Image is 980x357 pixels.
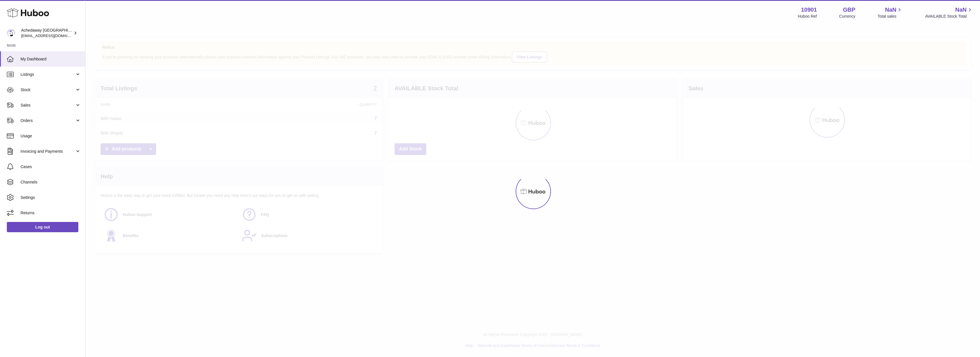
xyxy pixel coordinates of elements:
[925,6,973,19] a: NaN AVAILABLE Stock Total
[885,6,896,14] span: NaN
[21,118,75,123] span: Orders
[21,133,81,139] span: Usage
[877,14,903,19] span: Total sales
[21,210,81,216] span: Returns
[798,14,817,19] div: Huboo Ref
[21,103,75,108] span: Sales
[21,164,81,170] span: Cases
[21,56,81,62] span: My Dashboard
[21,149,75,154] span: Invoicing and Payments
[877,6,903,19] a: NaN Total sales
[21,28,72,38] div: Achedaway [GEOGRAPHIC_DATA]
[21,195,81,200] span: Settings
[955,6,967,14] span: NaN
[839,14,856,19] div: Currency
[843,6,855,14] strong: GBP
[21,33,84,38] span: [EMAIL_ADDRESS][DOMAIN_NAME]
[21,72,75,77] span: Listings
[21,179,81,185] span: Channels
[925,14,973,19] span: AVAILABLE Stock Total
[21,87,75,93] span: Stock
[7,222,78,232] a: Log out
[801,6,817,14] strong: 10901
[7,29,15,37] img: internalAdmin-10901@internal.huboo.com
